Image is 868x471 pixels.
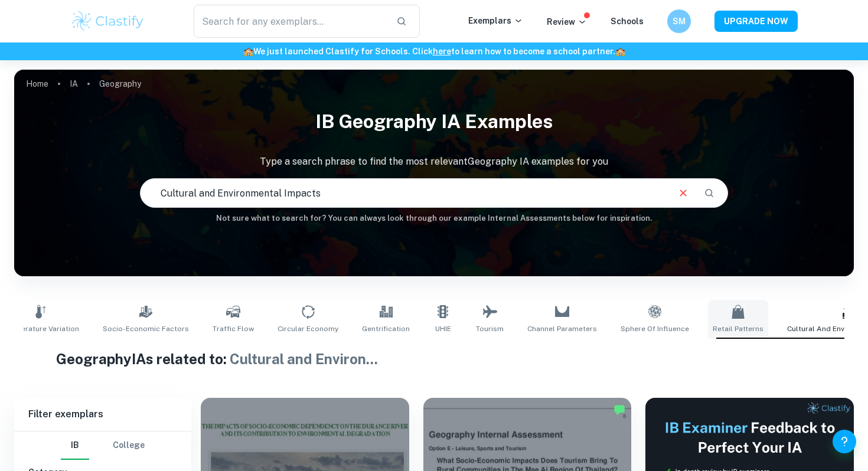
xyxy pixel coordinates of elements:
div: Filter type choice [61,431,145,460]
h6: SM [673,15,686,28]
span: Temperature Variation [2,323,79,334]
p: Geography [99,77,141,90]
img: Marked [614,404,625,416]
p: Type a search phrase to find the most relevant Geography IA examples for you [14,155,854,169]
h6: Not sure what to search for? You can always look through our example Internal Assessments below f... [14,212,854,224]
span: Socio-Economic Factors [103,323,189,334]
img: Clastify logo [70,9,145,33]
button: SM [667,9,691,33]
p: Exemplars [468,14,523,27]
h6: We just launched Clastify for Schools. Click to learn how to become a school partner. [2,45,866,58]
span: 🏫 [243,47,253,56]
span: Cultural and Environ ... [230,351,378,367]
button: IB [61,431,89,460]
button: Help and Feedback [833,430,856,453]
button: Search [699,183,719,203]
span: Gentrification [362,323,410,334]
p: Review [547,15,587,28]
span: Tourism [476,323,504,334]
span: 🏫 [615,47,625,56]
a: Schools [611,17,644,26]
span: Retail Patterns [713,323,763,334]
input: Search for any exemplars... [194,5,387,38]
h6: Filter exemplars [14,398,191,431]
input: E.g. pattern of land use, landscapes, urban sprawl... [141,176,667,210]
span: Channel Parameters [527,323,597,334]
button: UPGRADE NOW [714,11,798,32]
a: Home [26,76,48,92]
h1: IB Geography IA examples [14,103,854,140]
a: here [433,47,451,56]
span: Sphere of Influence [621,323,689,334]
button: Clear [672,182,694,204]
span: Traffic Flow [213,323,254,334]
button: College [113,431,145,460]
span: UHIE [435,323,451,334]
h1: Geography IAs related to: [56,348,812,369]
a: IA [70,76,78,92]
span: Circular Economy [278,323,338,334]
